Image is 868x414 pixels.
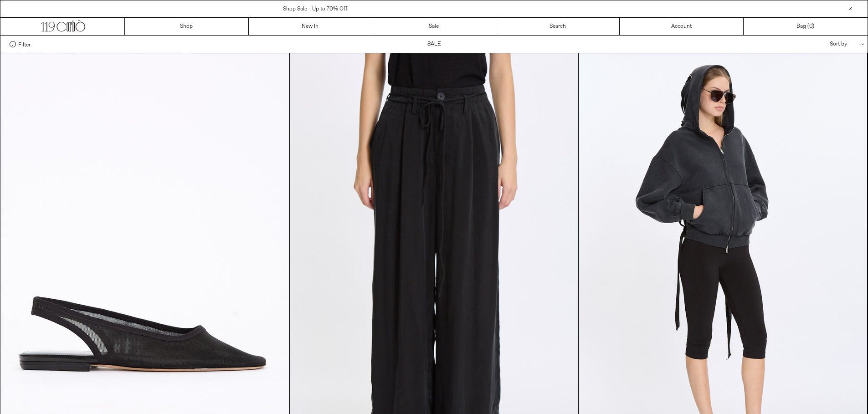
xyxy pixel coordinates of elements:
[776,36,858,53] div: Sort by
[496,18,620,35] a: Search
[249,18,373,35] a: New In
[283,5,347,13] a: Shop Sale - Up to 70% Off
[744,18,868,35] a: Bag ()
[125,18,249,35] a: Shop
[809,23,812,30] span: 0
[18,41,31,47] span: Filter
[809,22,814,31] span: )
[372,18,496,35] a: Sale
[620,18,744,35] a: Account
